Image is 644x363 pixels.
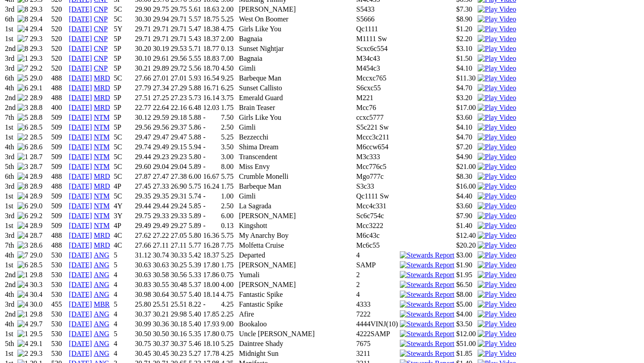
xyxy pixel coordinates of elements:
[69,74,92,82] a: [DATE]
[94,261,110,269] a: ANG
[478,123,516,131] img: Play Video
[69,153,92,160] a: [DATE]
[400,330,454,338] img: Stewards Report
[17,291,28,299] img: 4
[94,104,110,111] a: MRD
[30,15,50,24] td: 29.4
[170,74,187,83] td: 27.01
[478,232,516,240] img: Play Video
[4,74,16,83] td: 6th
[94,123,110,131] a: NTM
[94,55,108,62] a: CNP
[51,64,68,73] td: 520
[203,34,220,43] td: 18.37
[94,320,110,328] a: ANG
[69,25,92,33] a: [DATE]
[94,291,110,298] a: ANG
[113,84,134,93] td: 5P
[478,330,516,338] a: View replay
[4,64,16,73] td: 3rd
[400,300,454,308] img: Stewards Report
[17,15,28,23] img: 8
[356,44,398,53] td: Scxc6c554
[153,54,169,63] td: 29.61
[400,320,454,328] img: Stewards Report
[135,25,152,34] td: 29.71
[17,300,28,308] img: 4
[188,44,202,53] td: 5.71
[478,300,516,308] a: View replay
[153,44,169,53] td: 30.19
[135,74,152,83] td: 27.66
[113,44,134,53] td: 5P
[69,94,92,101] a: [DATE]
[203,74,220,83] td: 16.54
[153,74,169,83] td: 27.01
[478,64,516,72] a: View replay
[188,64,202,73] td: 5.56
[69,261,92,269] a: [DATE]
[69,232,92,239] a: [DATE]
[113,74,134,83] td: 5C
[356,64,398,73] td: M454c3
[30,25,50,34] td: 29.4
[113,25,134,34] td: 5Y
[478,153,516,160] a: View replay
[4,84,16,93] td: 4th
[478,5,516,13] a: View replay
[30,44,50,53] td: 29.3
[4,34,16,43] td: 1st
[478,222,516,229] a: View replay
[478,271,516,279] a: View replay
[17,173,28,181] img: 4
[30,54,50,63] td: 29.3
[113,34,134,43] td: 5P
[478,25,516,33] a: View replay
[69,15,92,23] a: [DATE]
[478,15,516,23] a: View replay
[94,340,110,347] a: ANG
[478,5,516,13] img: Play Video
[153,5,169,14] td: 29.75
[170,5,187,14] td: 29.75
[94,153,110,160] a: NTM
[400,281,454,289] img: Stewards Report
[478,64,516,72] img: Play Video
[17,133,28,141] img: 2
[478,163,516,170] a: View replay
[94,212,110,219] a: NTM
[69,241,92,249] a: [DATE]
[69,123,92,131] a: [DATE]
[94,114,110,121] a: NTM
[153,34,169,43] td: 29.71
[400,310,454,318] img: Stewards Report
[30,64,50,73] td: 29.2
[188,34,202,43] td: 5.43
[478,232,516,239] a: View replay
[456,25,476,34] td: $1.20
[69,35,92,42] a: [DATE]
[356,54,398,63] td: M34c43
[478,251,516,259] a: View replay
[400,350,454,358] img: Stewards Report
[456,64,476,73] td: $4.10
[17,74,28,82] img: 5
[238,64,355,73] td: Gimli
[17,5,28,13] img: 8
[94,74,110,82] a: MRD
[478,94,516,102] img: Play Video
[69,173,92,180] a: [DATE]
[4,15,16,24] td: 6th
[135,5,152,14] td: 29.90
[356,25,398,34] td: Qc1111
[135,15,152,24] td: 30.30
[478,35,516,43] img: Play Video
[478,320,516,328] img: Play Video
[478,330,516,338] img: Play Video
[94,300,110,308] a: MBR
[94,173,110,180] a: MRD
[478,133,516,141] a: View replay
[238,54,355,63] td: Bagnaia
[135,34,152,43] td: 29.71
[170,25,187,34] td: 29.71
